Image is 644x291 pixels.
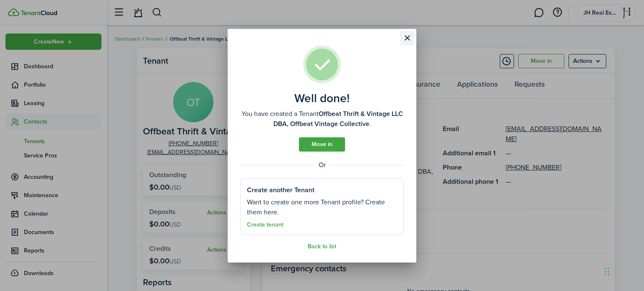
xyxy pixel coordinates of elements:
b: Offbeat Thrift & Vintage LLC DBA, Offbeat Vintage Collective [273,109,403,129]
well-done-title: Well done! [294,92,350,105]
a: Back to list [308,243,336,250]
well-done-section-description: Want to create one more Tenant profile? Create them here. [247,197,397,217]
div: Drag [605,259,610,284]
well-done-section-title: Create another Tenant [247,185,314,195]
well-done-description: You have created a Tenant . [240,109,404,129]
a: Move in [299,137,345,152]
iframe: Chat Widget [602,251,644,291]
well-done-separator: Or [240,160,404,170]
a: Create tenant [247,221,283,228]
button: Close modal [400,31,414,45]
